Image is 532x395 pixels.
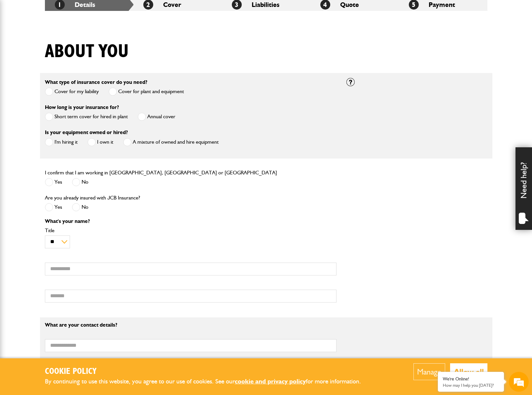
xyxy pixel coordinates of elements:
label: I own it [88,138,113,146]
label: What type of insurance cover do you need? [45,80,147,85]
label: Yes [45,203,62,211]
button: Allow all [450,363,487,380]
p: By continuing to use this website, you agree to our use of cookies. See our for more information. [45,377,372,387]
h2: Cookie Policy [45,367,372,377]
label: I confirm that I am working in [GEOGRAPHIC_DATA], [GEOGRAPHIC_DATA] or [GEOGRAPHIC_DATA] [45,170,277,175]
p: How may I help you today? [443,383,499,388]
div: We're Online! [443,376,499,382]
button: Manage [413,363,445,380]
label: I'm hiring it [45,138,78,146]
a: cookie and privacy policy [235,377,306,385]
label: Title [45,228,337,233]
div: Need help? [515,147,532,230]
label: No [72,178,89,186]
label: How long is your insurance for? [45,105,119,110]
label: Cover for plant and equipment [109,88,184,96]
label: Yes [45,178,62,186]
label: Is your equipment owned or hired? [45,130,128,135]
label: No [72,203,89,211]
label: Annual cover [138,113,175,121]
p: What's your name? [45,219,337,224]
label: Are you already insured with JCB Insurance? [45,195,140,200]
label: Short term cover for hired in plant [45,113,128,121]
p: What are your contact details? [45,322,337,328]
label: Cover for my liability [45,88,99,96]
h1: About you [45,41,129,63]
label: A mixture of owned and hire equipment [123,138,219,146]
